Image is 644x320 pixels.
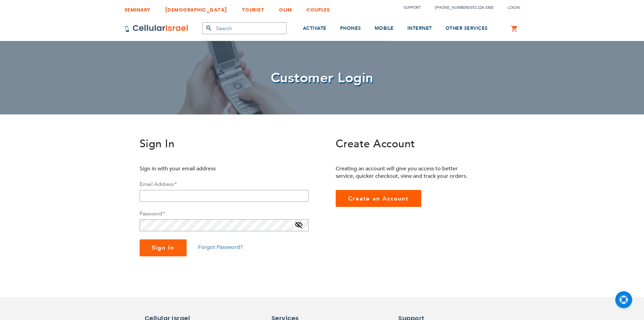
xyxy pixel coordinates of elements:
a: OLIM [279,2,292,14]
li: / [428,3,493,13]
input: Email [140,190,309,202]
a: MOBILE [375,16,394,41]
a: INTERNET [407,16,432,41]
span: Sign In [152,244,175,252]
span: MOBILE [375,25,394,31]
a: SEMINARY [124,2,150,14]
span: INTERNET [407,25,432,31]
label: Email Address [140,180,176,188]
span: Sign In [140,136,175,151]
p: Creating an account will give you access to better service, quicker checkout, view and track your... [336,165,473,180]
img: Cellular Israel Logo [124,24,189,33]
span: Create an Account [348,195,409,202]
a: Support [404,5,421,10]
a: [DEMOGRAPHIC_DATA] [165,2,227,14]
a: COUPLES [306,2,330,14]
label: Password [140,210,165,217]
button: Sign In [140,239,187,256]
span: OTHER SERVICES [446,25,488,31]
span: ACTIVATE [303,25,327,31]
a: 072-224-3300 [470,5,493,10]
a: Forgot Password? [198,243,243,251]
a: Create an Account [336,190,422,207]
a: PHONES [340,16,361,41]
span: Login [508,5,520,10]
span: Create Account [336,136,415,151]
a: [PHONE_NUMBER] [435,5,469,10]
a: TOURIST [242,2,265,14]
span: Customer Login [271,69,374,87]
span: PHONES [340,25,361,31]
a: OTHER SERVICES [446,16,488,41]
a: ACTIVATE [303,16,327,41]
input: Search [202,22,287,34]
p: Sign in with your email address [140,165,277,172]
